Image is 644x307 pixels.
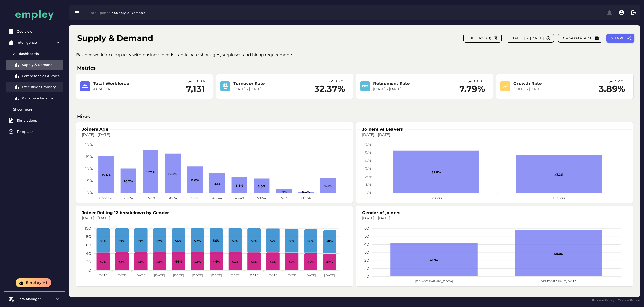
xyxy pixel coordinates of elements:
[230,273,241,277] tspan: [DATE]
[562,36,592,40] span: Generate PDF
[93,87,158,92] p: As of [DATE]
[87,190,93,195] tspan: 0%
[257,196,266,200] tspan: 50-54
[365,174,373,179] tspan: 20%
[88,268,91,273] tspan: 0
[77,32,153,44] h1: Supply & Demand
[365,234,369,239] tspan: 50
[507,34,554,43] button: [DATE] - [DATE]
[17,40,52,45] div: Intelligence
[373,81,438,86] h3: Retirement Rate
[211,273,222,277] tspan: [DATE]
[558,34,602,43] button: Generate PDF
[17,129,61,134] div: Templates
[98,273,109,277] tspan: [DATE]
[305,273,316,277] tspan: [DATE]
[6,60,63,70] a: Supply & Demand
[84,142,93,147] tspan: 20%
[553,196,565,200] tspan: Leavers
[86,251,91,256] tspan: 40
[168,196,177,200] tspan: 30-34
[111,9,149,16] button: / Supply & Demand
[22,85,61,89] div: Executive Summary
[474,79,485,84] p: 0.80%
[86,243,91,248] tspan: 60
[16,278,51,287] button: Empley AI
[191,196,199,200] tspan: 35-39
[367,274,369,279] tspan: 0
[86,234,91,239] tspan: 80
[415,279,453,283] tspan: [DEMOGRAPHIC_DATA]
[611,36,625,40] span: SHARE
[326,196,331,200] tspan: 65+
[17,118,61,122] div: Simulations
[599,84,625,94] h2: 3.89%
[135,273,147,277] tspan: [DATE]
[235,196,244,200] tspan: 45-49
[124,196,133,200] tspan: 20-24
[93,81,158,86] h3: Total Workforce
[279,196,288,200] tspan: 55-59
[233,87,298,92] p: [DATE] - [DATE]
[364,242,369,247] tspan: 40
[513,81,578,86] h3: Growth Rate
[366,183,373,187] tspan: 10%
[249,273,260,277] tspan: [DATE]
[77,64,632,72] h3: Metrics
[22,63,61,67] div: Supply & Demand
[459,84,485,94] h2: 7.79%
[116,273,128,277] tspan: [DATE]
[365,142,373,147] tspan: 60%
[192,273,203,277] tspan: [DATE]
[77,113,632,120] h3: Hires
[365,250,369,255] tspan: 30
[6,49,63,59] a: All dashboards
[154,273,165,277] tspan: [DATE]
[194,79,205,84] p: 3.00%
[80,126,110,132] h3: Joiners Age
[539,279,578,283] tspan: [DEMOGRAPHIC_DATA]
[364,159,373,163] tspan: 40%
[468,36,492,40] span: FILTERS (0)
[6,71,63,81] a: Competencies & Roles
[314,84,345,94] h2: 32.37%
[364,258,369,263] tspan: 20
[365,266,369,271] tspan: 10
[592,298,615,303] a: Privacy Policy
[99,196,114,200] tspan: Under 20
[335,79,345,84] p: 0.57%
[365,166,373,171] tspan: 30%
[365,150,373,155] tspan: 50%
[301,196,311,200] tspan: 60-64
[511,36,544,40] span: [DATE] - [DATE]
[85,226,91,231] tspan: 100
[6,82,63,92] a: Executive Summary
[186,84,205,94] h2: 7,131
[233,81,298,86] h3: Turnover Rate
[463,34,502,43] button: FILTERS (0)
[13,107,61,111] div: Show more
[513,87,578,92] p: [DATE] - [DATE]
[17,297,52,301] div: Data Manager
[25,280,47,285] span: Empley AI
[87,179,93,183] tspan: 5%
[86,155,93,159] tspan: 15%
[86,9,111,16] button: Intelligence
[17,29,61,33] div: Overview
[22,74,61,78] div: Competencies & Roles
[606,34,635,43] button: SHARE
[6,115,63,125] a: Simulations
[618,298,640,303] a: Cookie Policy
[367,190,373,195] tspan: 0%
[13,52,61,56] div: All dashboards
[76,52,641,58] p: Balance workforce capacity with business needs—anticipate shortages, surpluses, and hiring requir...
[22,96,61,100] div: Workforce Finance
[6,26,63,36] a: Overview
[360,126,405,132] h3: Joiners vs Leavers
[615,79,625,84] p: 5.27%
[86,259,91,264] tspan: 20
[286,273,297,277] tspan: [DATE]
[89,11,111,15] span: Intelligence
[112,11,146,15] span: / Supply & Demand
[267,273,279,277] tspan: [DATE]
